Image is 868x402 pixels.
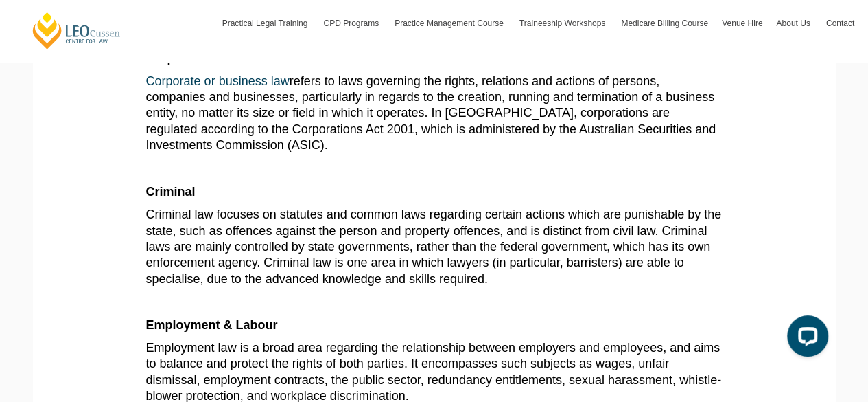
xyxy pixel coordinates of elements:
b: Criminal [146,184,196,198]
a: About Us [769,3,819,43]
a: CPD Programs [316,3,388,43]
a: Practice Management Course [388,3,513,43]
a: [PERSON_NAME] Centre for Law [31,11,122,50]
iframe: LiveChat chat widget [776,310,834,368]
a: Venue Hire [715,3,769,43]
a: Medicare Billing Course [614,3,715,43]
span: Employment law is a broad area regarding the relationship between employers and employees, and ai... [146,340,721,402]
a: Traineeship Workshops [513,3,614,43]
a: Practical Legal Training [215,3,317,43]
a: Contact [819,3,861,43]
span: refers to laws governing the rights, relations and actions of persons, companies and businesses, ... [146,74,716,153]
b: Employment & Labour [146,317,278,331]
a: Corporate or business law [146,74,290,88]
span: Criminal law focuses on statutes and common laws regarding certain actions which are punishable b... [146,207,721,285]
